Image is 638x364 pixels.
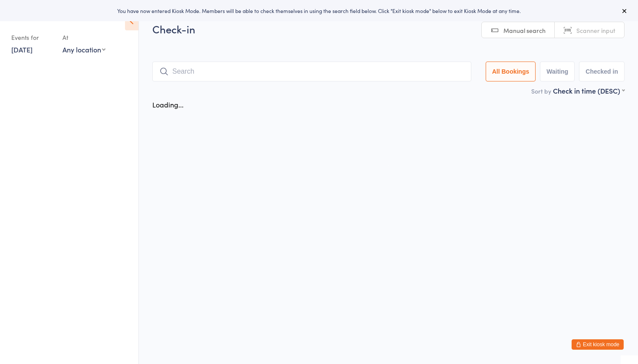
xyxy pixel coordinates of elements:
[503,26,546,35] span: Manual search
[531,87,551,95] label: Sort by
[152,62,471,81] input: Search
[576,26,615,35] span: Scanner input
[62,30,105,45] div: At
[14,7,624,14] div: You have now entered Kiosk Mode. Members will be able to check themselves in using the search fie...
[152,22,625,36] h2: Check-in
[152,100,184,109] div: Loading...
[11,30,54,45] div: Events for
[540,62,575,81] button: Waiting
[579,62,625,81] button: Checked in
[553,86,625,95] div: Check in time (DESC)
[11,45,33,54] a: [DATE]
[572,339,624,350] button: Exit kiosk mode
[62,45,105,54] div: Any location
[486,62,536,81] button: All Bookings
